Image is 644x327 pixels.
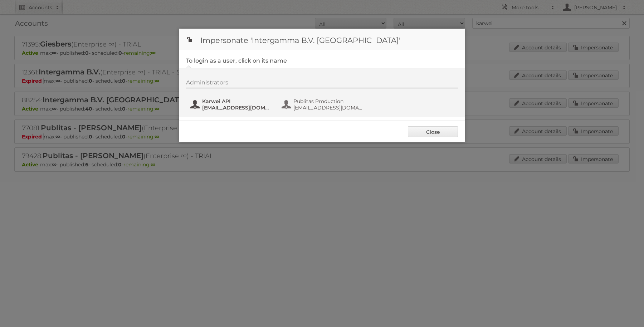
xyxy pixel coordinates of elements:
span: [EMAIL_ADDRESS][DOMAIN_NAME] [293,104,363,111]
div: Administrators [186,79,458,88]
h1: Impersonate 'Intergamma B.V. [GEOGRAPHIC_DATA]' [179,29,465,50]
legend: To login as a user, click on its name [186,57,287,64]
button: Publitas Production [EMAIL_ADDRESS][DOMAIN_NAME] [281,97,365,112]
a: Close [408,126,458,137]
span: Publitas Production [293,98,363,104]
button: Karwei API [EMAIL_ADDRESS][DOMAIN_NAME] [190,97,274,112]
span: [EMAIL_ADDRESS][DOMAIN_NAME] [202,104,272,111]
span: Karwei API [202,98,272,104]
